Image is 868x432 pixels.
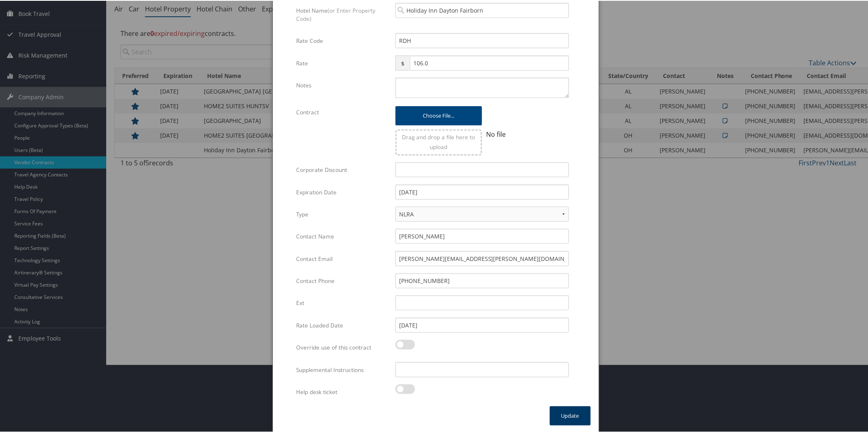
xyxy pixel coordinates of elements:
input: (___) ___-____ [395,272,569,287]
label: Corporate Discount [296,161,389,177]
label: Contact Email [296,250,389,266]
label: Contact Name [296,228,389,243]
label: Supplemental Instructions [296,361,389,377]
label: Override use of this contract [296,339,389,354]
label: Help desk ticket [296,383,389,399]
label: Rate Code [296,32,389,48]
label: Hotel Name [296,2,389,26]
label: Contact Phone [296,272,389,288]
span: $ [395,55,410,70]
span: No file [486,129,506,138]
label: Ext [296,294,389,310]
label: Contract [296,104,389,119]
label: Expiration Date [296,184,389,199]
label: Type [296,206,389,221]
span: (or Enter Property Code) [296,6,375,22]
label: Rate [296,55,389,70]
span: Drag and drop a file here to upload [402,132,475,150]
label: Rate Loaded Date [296,317,389,332]
label: Notes [296,77,389,92]
button: Update [550,405,591,425]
